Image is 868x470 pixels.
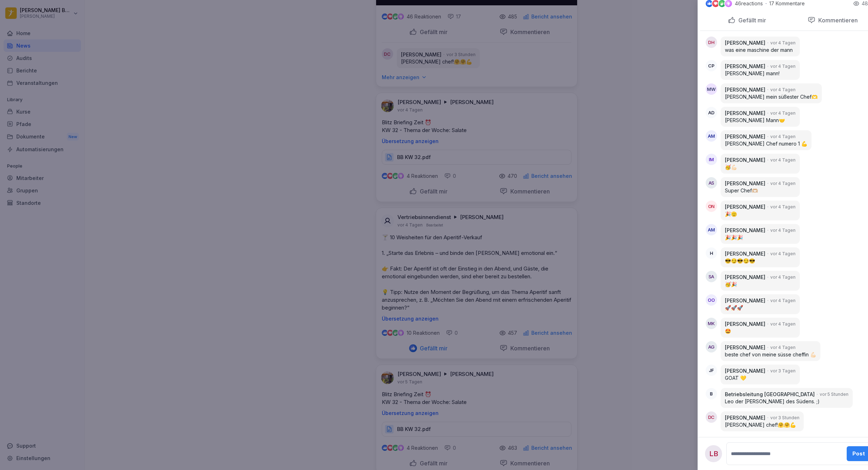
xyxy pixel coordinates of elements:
p: vor 4 Tagen [770,133,796,140]
p: GOAT 💛 [725,375,796,382]
div: AD [706,107,717,118]
div: Post [852,450,865,458]
p: was eine maschine der mann [725,47,796,54]
p: [PERSON_NAME] [725,274,765,281]
div: MW [706,83,717,95]
p: [PERSON_NAME] mann! [725,70,796,77]
p: vor 3 Stunden [770,415,799,421]
p: vor 4 Tagen [770,180,796,187]
p: vor 4 Tagen [770,321,796,327]
p: vor 4 Tagen [770,227,796,234]
p: [PERSON_NAME] [725,250,765,257]
p: [PERSON_NAME] [725,86,765,93]
div: JF [706,365,717,376]
div: LB [705,445,722,462]
div: DH [706,37,717,48]
p: vor 4 Tagen [770,344,796,351]
p: 🚀🚀🚀 [725,304,796,311]
p: [PERSON_NAME] [725,321,765,328]
div: DC [706,411,717,423]
div: H [706,247,717,259]
p: [PERSON_NAME] [725,39,765,47]
div: SA [706,271,717,282]
div: ON [706,201,717,212]
p: [PERSON_NAME] mein süßester Chef🫶 [725,93,818,100]
div: IM [706,154,717,165]
div: B [706,388,717,399]
p: [PERSON_NAME] [725,157,765,164]
p: vor 5 Stunden [820,391,848,398]
p: 😎😏😎😏😎 [725,257,796,264]
p: [PERSON_NAME] [725,203,765,211]
p: vor 4 Tagen [770,87,796,93]
p: vor 4 Tagen [770,251,796,257]
p: [PERSON_NAME] Mann🤝 [725,117,796,124]
p: 🎉🫡 [725,211,796,218]
p: vor 4 Tagen [770,204,796,210]
p: Gefällt mir [736,17,766,24]
p: 46 reactions [735,1,763,6]
p: Kommentieren [815,17,858,24]
div: CP [706,60,717,71]
p: vor 4 Tagen [770,297,796,304]
p: [PERSON_NAME] Chef numero 1 💪 [725,140,807,147]
p: beste chef von meine süsse cheffin 💪🏻 [725,351,816,358]
div: AS [706,177,717,188]
p: [PERSON_NAME] [725,227,765,234]
p: [PERSON_NAME] [725,180,765,187]
p: 🥳🎉 [725,281,796,288]
div: AM [706,224,717,235]
p: 🥳💪🏻 [725,164,796,171]
p: [PERSON_NAME] [725,297,765,304]
p: vor 4 Tagen [770,63,796,70]
p: Leo der [PERSON_NAME] des Südens. ;) [725,398,848,405]
div: OO [706,294,717,306]
p: Betriebsleitung [GEOGRAPHIC_DATA] [725,391,815,398]
p: [PERSON_NAME] [725,344,765,351]
div: MK [706,318,717,329]
div: AG [706,341,717,352]
p: [PERSON_NAME] [725,367,765,375]
p: [PERSON_NAME] chef!🤗🤗💪 [725,421,799,428]
p: vor 4 Tagen [770,40,796,46]
p: [PERSON_NAME] [725,414,765,421]
p: vor 3 Tagen [770,368,796,374]
p: vor 4 Tagen [770,274,796,280]
p: [PERSON_NAME] [725,110,765,117]
p: 17 Kommentare [769,1,808,6]
p: Super Chef🫶🏼 [725,187,796,194]
p: [PERSON_NAME] [725,63,765,70]
p: vor 4 Tagen [770,157,796,163]
div: AM [706,130,717,142]
p: 🎉🎉🎉 [725,234,796,241]
p: [PERSON_NAME] [725,133,765,140]
p: 🤩 [725,328,796,335]
p: vor 4 Tagen [770,110,796,116]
